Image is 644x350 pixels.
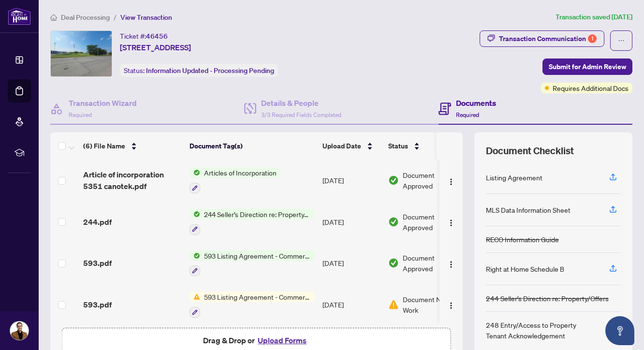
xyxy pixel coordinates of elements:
span: Drag & Drop or [203,334,309,347]
span: home [50,14,57,21]
div: MLS Data Information Sheet [486,204,571,215]
span: 593.pdf [83,299,112,310]
span: 3/3 Required Fields Completed [261,111,341,118]
span: Document Approved [403,211,463,233]
div: 244 Seller’s Direction re: Property/Offers [486,293,609,304]
th: Status [384,132,467,160]
div: Transaction Communication [499,31,597,46]
div: Listing Agreement [486,172,542,183]
img: Status Icon [190,167,200,178]
th: Document Tag(s) [186,132,319,160]
span: Document Checklist [486,144,574,158]
span: Required [456,111,479,118]
h4: Transaction Wizard [69,97,137,109]
button: Status Icon593 Listing Agreement - Commercial - Seller Designated Representation Agreement Author... [190,292,315,318]
img: Status Icon [190,250,200,261]
span: Deal Processing [61,13,110,22]
th: Upload Date [319,132,384,160]
div: Ticket #: [120,30,168,42]
span: ellipsis [618,37,625,44]
td: [DATE] [319,160,384,201]
span: Requires Additional Docs [553,83,629,93]
span: Submit for Admin Review [549,59,626,74]
span: 593.pdf [83,257,112,269]
img: IMG-X12307036_1.jpg [51,31,112,76]
img: Logo [447,219,455,227]
div: 1 [588,34,597,43]
span: 244.pdf [83,216,112,228]
span: 244 Seller’s Direction re: Property/Offers [200,209,315,219]
img: Status Icon [190,292,200,302]
div: 248 Entry/Access to Property Tenant Acknowledgement [486,320,598,341]
button: Logo [443,173,459,188]
div: Right at Home Schedule B [486,263,564,274]
div: Status: [120,64,278,77]
span: 593 Listing Agreement - Commercial - Seller Designated Representation Agreement Authority to Offe... [200,250,315,261]
button: Status Icon244 Seller’s Direction re: Property/Offers [190,209,315,235]
button: Open asap [605,316,634,345]
button: Submit for Admin Review [542,58,632,75]
span: 46456 [146,32,168,41]
img: Document Status [388,217,399,227]
span: Article of incorporation 5351 canotek.pdf [83,169,182,192]
th: (6) File Name [79,132,186,160]
img: Document Status [388,175,399,186]
img: Document Status [388,258,399,268]
span: Document Approved [403,252,463,274]
span: Information Updated - Processing Pending [146,66,274,75]
img: Document Status [388,299,399,310]
button: Transaction Communication1 [480,30,604,47]
td: [DATE] [319,201,384,243]
button: Status Icon593 Listing Agreement - Commercial - Seller Designated Representation Agreement Author... [190,250,315,277]
article: Transaction saved [DATE] [556,12,632,23]
button: Logo [443,255,459,271]
img: Profile Icon [10,321,29,340]
button: Upload Forms [255,334,309,347]
div: RECO Information Guide [486,234,559,245]
span: Document Needs Work [403,294,463,315]
span: (6) File Name [83,141,125,151]
span: View Transaction [120,13,172,22]
h4: Documents [456,97,496,109]
img: Logo [447,302,455,309]
span: Document Approved [403,170,463,191]
img: Logo [447,178,455,186]
td: [DATE] [319,284,384,325]
img: logo [8,7,31,25]
h4: Details & People [261,97,341,109]
span: Upload Date [322,141,361,151]
span: 593 Listing Agreement - Commercial - Seller Designated Representation Agreement Authority to Offe... [200,292,315,302]
button: Logo [443,214,459,230]
span: Articles of Incorporation [200,167,280,178]
button: Logo [443,297,459,312]
li: / [114,12,117,23]
span: [STREET_ADDRESS] [120,42,191,53]
span: Required [69,111,92,118]
img: Status Icon [190,209,200,219]
span: Status [388,141,408,151]
button: Status IconArticles of Incorporation [190,167,280,193]
img: Logo [447,261,455,268]
td: [DATE] [319,243,384,284]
